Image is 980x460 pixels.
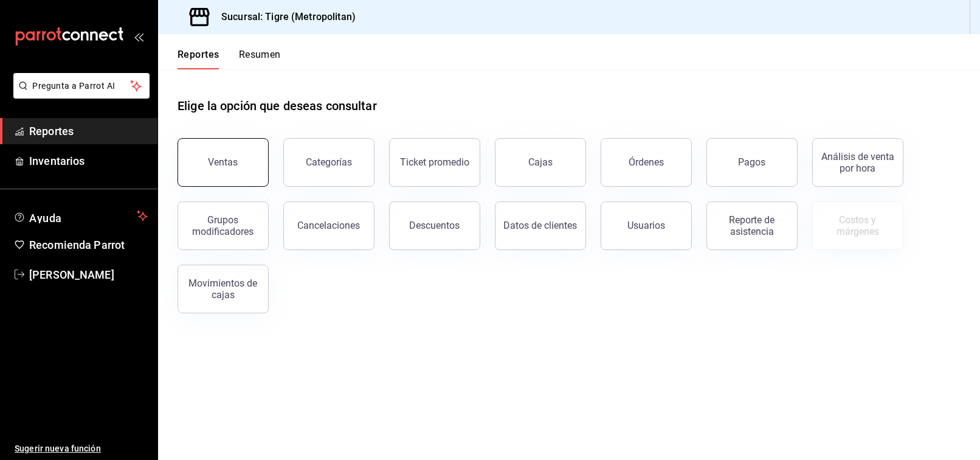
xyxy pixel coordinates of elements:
div: Cancelaciones [298,220,361,231]
button: Ventas [178,138,269,187]
div: Descuentos [410,220,460,231]
button: Reporte de asistencia [706,201,798,250]
div: Costos y márgenes [820,214,895,237]
button: Pregunta a Parrot AI [13,73,150,99]
button: Categorías [283,138,374,187]
div: Pagos [739,156,766,168]
div: Categorías [306,156,352,168]
div: Cajas [528,156,553,168]
span: Sugerir nueva función [15,442,148,455]
div: Análisis de venta por hora [820,151,895,174]
button: Descuentos [389,201,480,250]
button: Reportes [178,49,219,69]
div: Movimientos de cajas [185,277,261,301]
button: Órdenes [601,138,692,187]
h1: Elige la opción que deseas consultar [178,97,377,115]
button: Pagos [706,138,798,187]
div: Reporte de asistencia [714,214,790,237]
div: Usuarios [627,220,665,231]
button: Datos de clientes [495,201,586,250]
button: Cajas [495,138,586,187]
div: Ticket promedio [400,156,469,168]
button: open_drawer_menu [134,32,143,41]
button: Cancelaciones [283,201,374,250]
span: [PERSON_NAME] [29,267,148,283]
button: Movimientos de cajas [178,265,269,313]
span: Reportes [29,123,148,139]
button: Resumen [239,49,281,69]
div: Órdenes [629,156,664,168]
div: Datos de clientes [504,220,578,231]
span: Inventarios [29,153,148,169]
h3: Sucursal: Tigre (Metropolitan) [212,10,356,24]
span: Ayuda [29,209,132,223]
span: Pregunta a Parrot AI [33,80,131,92]
a: Pregunta a Parrot AI [9,88,150,101]
button: Grupos modificadores [178,201,269,250]
button: Contrata inventarios para ver este reporte [812,201,903,250]
span: Recomienda Parrot [29,237,148,253]
div: Ventas [209,156,238,168]
button: Ticket promedio [389,138,480,187]
button: Usuarios [601,201,692,250]
div: Grupos modificadores [185,214,261,237]
div: navigation tabs [178,49,281,69]
button: Análisis de venta por hora [812,138,903,187]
